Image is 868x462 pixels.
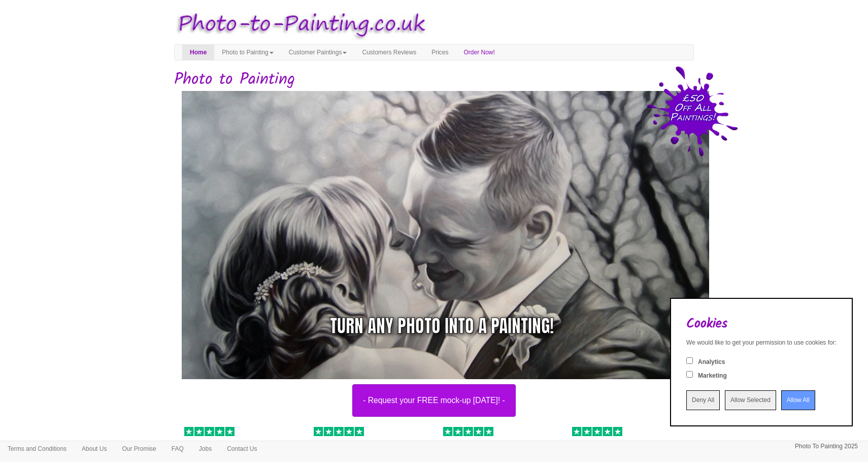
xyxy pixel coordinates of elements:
[330,313,554,339] div: Turn any photo into a painting!
[443,427,493,436] img: 5 of out 5 stars
[725,390,776,410] input: Allow Selected
[214,45,281,60] a: Photo to Painting
[647,66,738,157] img: 50 pound price drop
[354,45,424,60] a: Customers Reviews
[219,441,264,456] a: Contact Us
[184,427,235,436] img: 5 of out 5 stars
[456,45,503,60] a: Order Now!
[698,372,727,380] label: Marketing
[781,390,815,410] input: Allow All
[182,45,214,60] a: Home
[164,441,191,456] a: FAQ
[114,441,163,456] a: Our Promise
[314,439,428,450] p: Wonderful company to deal with
[443,439,557,450] p: Excellent service
[572,427,622,436] img: 5 of out 5 stars
[795,441,858,452] p: Photo To Painting 2025
[686,338,837,347] div: We would like to get your permission to use cookies for:
[424,45,456,60] a: Prices
[166,91,702,417] a: - Request your FREE mock-up [DATE]! -
[184,439,298,460] p: The complete service was superb from…
[572,439,686,450] p: 1st class service from start to finish…
[74,441,114,456] a: About Us
[191,441,219,456] a: Jobs
[182,91,717,388] img: bowie.jpg
[169,5,429,44] img: Photo to Painting
[314,427,364,436] img: 5 of out 5 stars
[698,358,725,366] label: Analytics
[281,45,355,60] a: Customer Paintings
[686,390,720,410] input: Deny All
[174,71,694,88] h1: Photo to Painting
[686,317,837,331] h2: Cookies
[352,384,516,417] button: - Request your FREE mock-up [DATE]! -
